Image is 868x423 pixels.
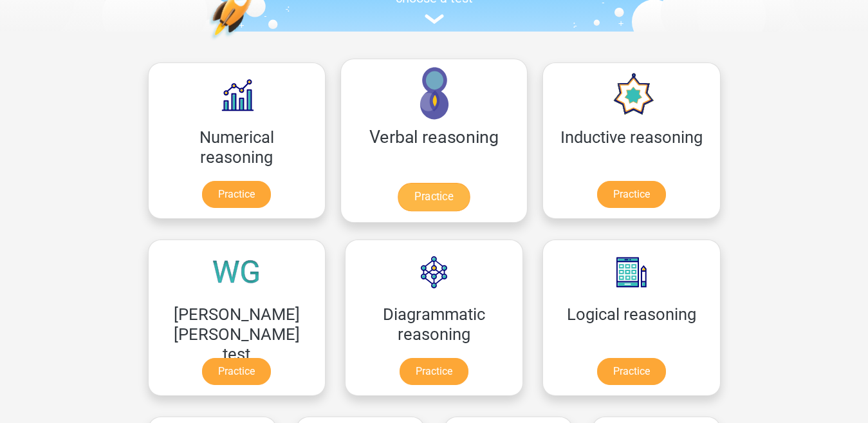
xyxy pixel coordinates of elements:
a: Practice [597,358,666,385]
a: Practice [400,358,468,385]
a: Practice [597,181,666,208]
a: Practice [398,183,470,211]
a: Practice [202,358,271,385]
img: assessment [425,14,444,24]
a: Practice [202,181,271,208]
